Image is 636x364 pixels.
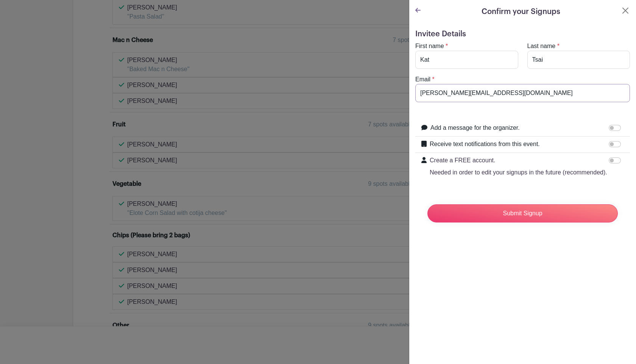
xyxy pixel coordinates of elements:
[415,75,430,84] label: Email
[430,123,520,132] label: Add a message for the organizer.
[430,156,607,165] p: Create a FREE account.
[415,30,630,39] h5: Invitee Details
[430,140,540,149] label: Receive text notifications from this event.
[430,168,607,177] p: Needed in order to edit your signups in the future (recommended).
[527,42,556,51] label: Last name
[427,204,618,222] input: Submit Signup
[621,6,630,15] button: Close
[415,42,444,51] label: First name
[482,6,560,17] h5: Confirm your Signups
